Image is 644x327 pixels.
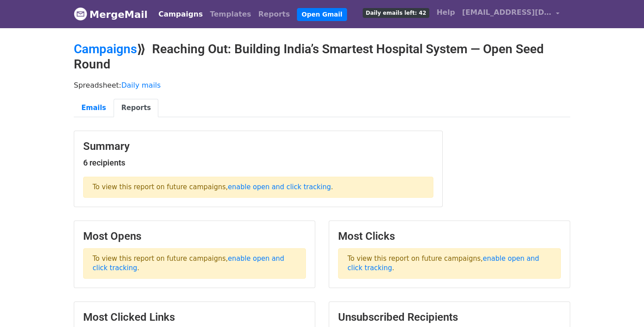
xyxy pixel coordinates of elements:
h3: Summary [83,140,433,153]
p: To view this report on future campaigns, . [83,248,306,279]
h3: Most Clicks [338,230,561,243]
a: Templates [206,5,254,23]
a: Open Gmail [297,8,347,21]
a: Reports [255,5,294,23]
p: To view this report on future campaigns, . [338,248,561,279]
h3: Most Opens [83,230,306,243]
h3: Most Clicked Links [83,311,306,324]
span: [EMAIL_ADDRESS][DOMAIN_NAME] [462,7,551,18]
a: MergeMail [74,5,148,24]
h2: ⟫ Reaching Out: Building India’s Smartest Hospital System — Open Seed Round [74,42,570,72]
p: Spreadsheet: [74,81,570,90]
h3: Unsubscribed Recipients [338,311,561,324]
a: Campaigns [155,5,206,23]
h5: 6 recipients [83,158,433,168]
a: Daily emails left: 42 [359,4,433,21]
a: Emails [74,99,114,117]
a: enable open and click tracking [228,183,331,191]
a: Campaigns [74,42,137,56]
a: [EMAIL_ADDRESS][DOMAIN_NAME] [458,4,563,25]
a: Help [433,4,458,21]
a: enable open and click tracking [347,255,539,272]
a: Reports [114,99,158,117]
a: Daily mails [121,81,161,89]
span: Daily emails left: 42 [363,8,429,18]
img: MergeMail logo [74,7,87,21]
p: To view this report on future campaigns, . [83,177,433,198]
a: enable open and click tracking [93,255,284,272]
